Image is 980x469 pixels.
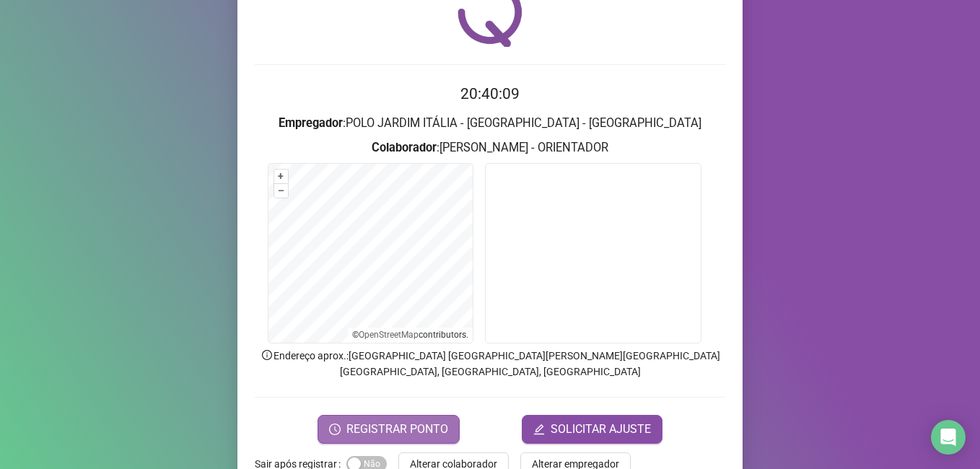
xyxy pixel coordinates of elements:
[533,424,545,435] span: edit
[261,349,274,361] span: info-circle
[346,421,448,438] span: REGISTRAR PONTO
[329,424,341,435] span: clock-circle
[372,141,437,154] strong: Colaborador
[255,348,725,380] p: Endereço aprox. : [GEOGRAPHIC_DATA] [GEOGRAPHIC_DATA][PERSON_NAME][GEOGRAPHIC_DATA][GEOGRAPHIC_DA...
[359,330,419,340] a: OpenStreetMap
[279,116,343,130] strong: Empregador
[255,139,725,157] h3: : [PERSON_NAME] - ORIENTADOR
[931,420,966,455] div: Open Intercom Messenger
[522,415,662,444] button: editSOLICITAR AJUSTE
[352,330,468,340] li: © contributors.
[274,170,288,183] button: +
[551,421,651,438] span: SOLICITAR AJUSTE
[255,114,725,133] h3: : POLO JARDIM ITÁLIA - [GEOGRAPHIC_DATA] - [GEOGRAPHIC_DATA]
[460,85,520,102] time: 20:40:09
[274,184,288,198] button: –
[318,415,460,444] button: REGISTRAR PONTO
